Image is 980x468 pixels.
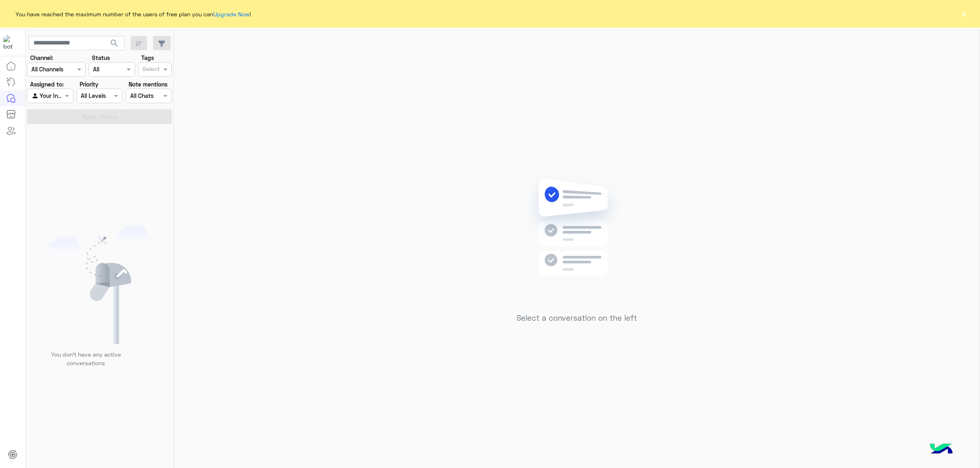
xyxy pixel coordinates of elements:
span: You have reached the maximum number of the users of free plan you can ! [16,10,251,18]
button: Apply Filters [27,109,172,124]
p: You don’t have any active conversations [45,350,127,368]
span: search [109,38,119,48]
img: 1403182699927242 [3,35,18,50]
label: Priority [80,80,98,89]
label: Assigned to: [30,80,64,89]
div: Select [141,64,160,75]
a: Upgrade Now [213,11,249,18]
button: search [105,36,125,53]
button: × [960,10,968,18]
img: no messages [518,172,636,307]
h5: Select a conversation on the left [517,313,637,323]
label: Tags [141,53,154,62]
label: Note mentions [129,80,167,89]
img: hulul-logo.png [927,435,955,464]
label: Status [92,53,110,62]
label: Channel: [30,53,53,62]
img: empty users [48,225,151,344]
